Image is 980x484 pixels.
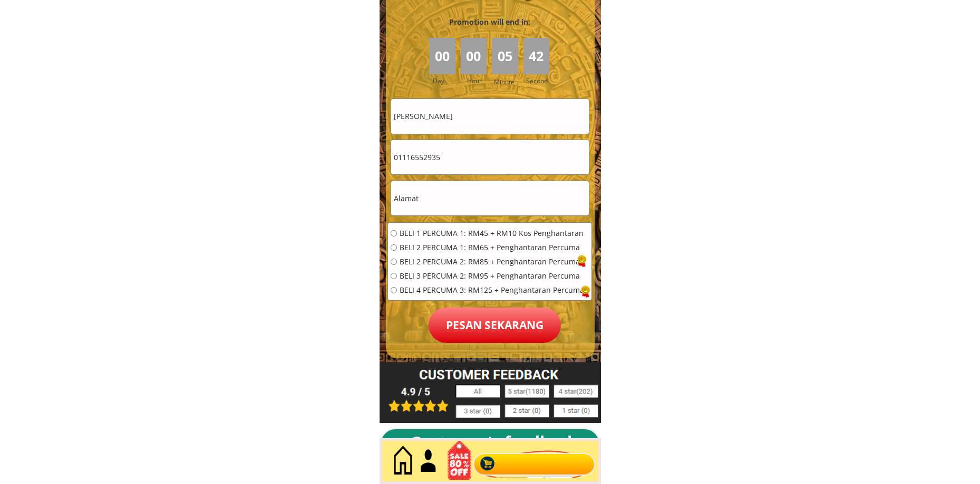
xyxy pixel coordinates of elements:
h3: Second [526,76,552,86]
h3: Promotion will end in: [430,16,549,28]
span: BELI 2 PERCUMA 1: RM65 + Penghantaran Percuma [400,244,584,251]
span: BELI 4 PERCUMA 3: RM125 + Penghantaran Percuma [400,287,584,294]
input: Alamat [391,181,589,215]
span: BELI 2 PERCUMA 2: RM85 + Penghantaran Percuma [400,258,584,265]
h3: Hour [467,76,489,86]
h3: Day [433,76,459,86]
span: BELI 3 PERCUMA 2: RM95 + Penghantaran Percuma [400,272,584,280]
div: Customer's feedback [411,429,586,455]
p: Pesan sekarang [429,308,561,343]
input: Telefon [391,140,589,174]
span: BELI 1 PERCUMA 1: RM45 + RM10 Kos Penghantaran [400,230,584,237]
h3: Minute [494,77,517,87]
input: Nama [391,99,589,133]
